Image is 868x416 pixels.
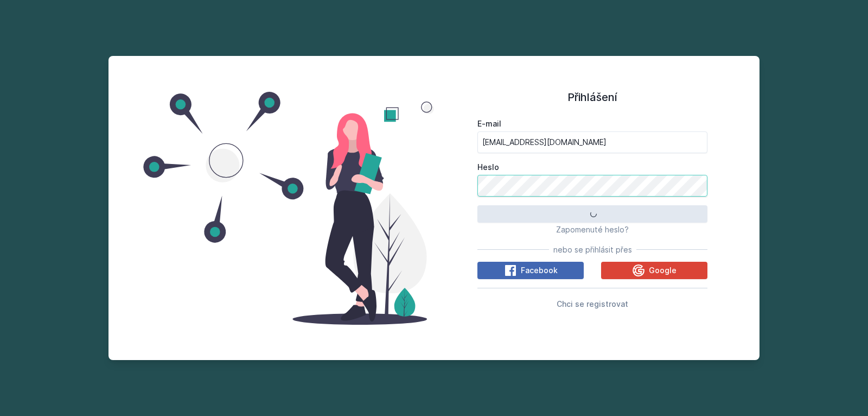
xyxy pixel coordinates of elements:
span: Facebook [521,265,558,276]
span: Google [649,265,676,276]
span: Zapomenuté heslo? [556,225,629,234]
span: nebo se přihlásit přes [553,244,632,255]
h1: Přihlášení [477,89,707,105]
button: Přihlásit se [477,205,707,223]
span: Chci se registrovat [557,299,628,308]
button: Facebook [477,262,584,279]
button: Google [601,262,707,279]
input: Tvoje e-mailová adresa [477,131,707,153]
label: Heslo [477,162,707,173]
button: Chci se registrovat [557,297,628,310]
label: E-mail [477,118,707,129]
